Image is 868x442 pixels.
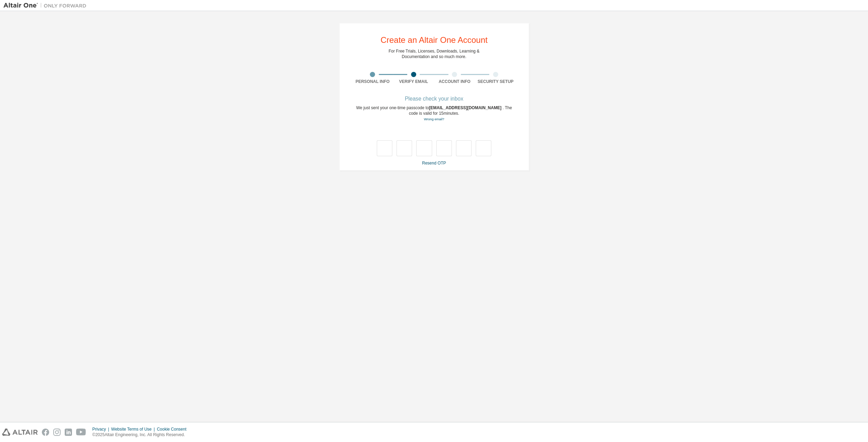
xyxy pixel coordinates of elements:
a: Resend OTP [422,161,446,166]
img: linkedin.svg [65,429,72,436]
img: instagram.svg [53,429,61,436]
div: Security Setup [475,79,516,84]
img: youtube.svg [76,429,86,436]
div: Please check your inbox [352,97,516,101]
div: Create an Altair One Account [381,36,488,44]
img: Altair One [3,2,90,9]
span: [EMAIL_ADDRESS][DOMAIN_NAME] [429,105,503,110]
a: Go back to the registration form [424,117,444,121]
div: Cookie Consent [157,426,190,432]
img: facebook.svg [42,429,49,436]
div: Account Info [434,79,475,84]
div: For Free Trials, Licenses, Downloads, Learning & Documentation and so much more. [389,48,479,59]
p: © 2025 Altair Engineering, Inc. All Rights Reserved. [92,432,191,438]
div: Privacy [92,426,111,432]
div: Personal Info [352,79,393,84]
img: altair_logo.svg [2,429,38,436]
div: Website Terms of Use [111,426,157,432]
div: Verify Email [393,79,434,84]
div: We just sent your one-time passcode to . The code is valid for 15 minutes. [352,105,516,122]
